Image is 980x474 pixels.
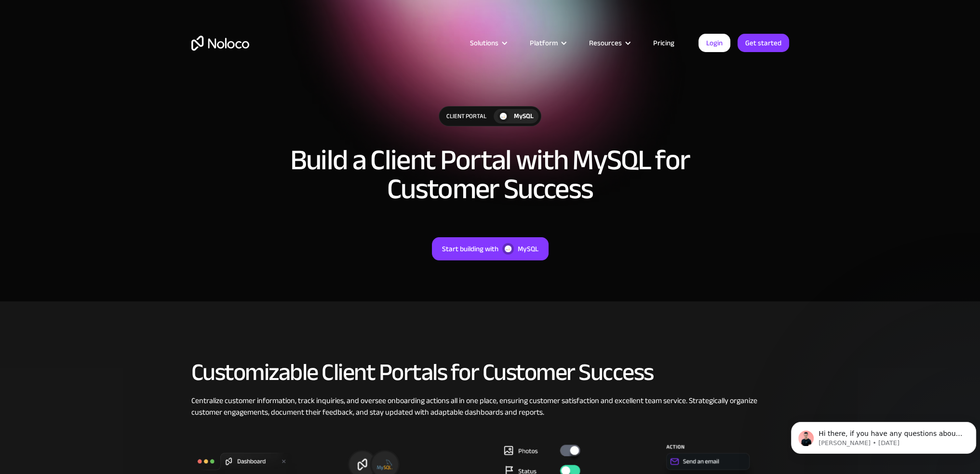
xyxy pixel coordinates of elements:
[787,402,980,469] iframe: Intercom notifications message
[518,243,538,255] div: MySQL
[514,111,534,122] div: MySQL
[530,37,558,49] div: Platform
[698,34,730,52] a: Login
[432,237,549,260] a: Start building withMySQL
[273,146,707,203] h1: Build a Client Portal with MySQL for Customer Success
[439,107,494,126] div: Client Portal
[191,36,249,51] a: home
[191,395,789,418] div: Centralize customer information, track inquiries, and oversee onboarding actions all in one place...
[458,37,518,49] div: Solutions
[470,37,498,49] div: Solutions
[191,359,789,385] h2: Customizable Client Portals for Customer Success
[442,243,498,255] div: Start building with
[518,37,577,49] div: Platform
[641,37,686,49] a: Pricing
[589,37,622,49] div: Resources
[577,37,641,49] div: Resources
[738,34,789,52] a: Get started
